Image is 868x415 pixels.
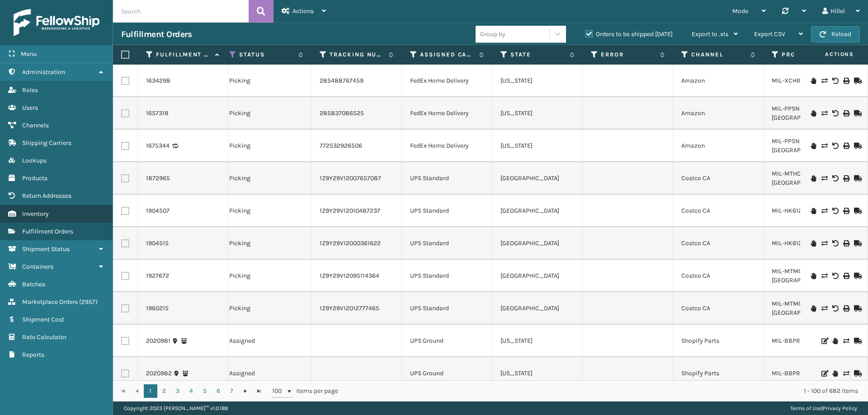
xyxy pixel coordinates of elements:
[184,384,198,398] a: 4
[772,267,830,284] a: MIL-MTMC-6-T-[GEOGRAPHIC_DATA]
[772,105,830,121] a: MIL-PPSNGRY-D-[GEOGRAPHIC_DATA]
[854,273,859,279] i: Mark as Shipped
[402,195,492,227] td: UPS Standard
[821,110,827,117] i: Change shipping
[221,260,311,292] td: Picking
[854,143,859,149] i: Mark as Shipped
[832,370,838,377] i: On Hold
[854,370,859,377] i: Mark as Shipped
[21,50,37,58] span: Menu
[492,325,583,357] td: [US_STATE]
[22,228,73,235] span: Fulfillment Orders
[351,387,858,396] div: 1 - 100 of 682 items
[272,384,338,398] span: items per page
[811,26,860,42] button: Reload
[811,143,816,149] i: On Hold
[22,139,71,147] span: Shipping Carriers
[843,208,849,214] i: Print Label
[811,175,816,182] i: On Hold
[510,51,565,59] label: State
[811,273,816,279] i: On Hold
[320,304,379,312] a: 1Z9Y29V12012777465
[821,143,827,149] i: Change shipping
[772,337,826,345] a: MIL-BBPRS-A-RP-O
[402,227,492,260] td: UPS Standard
[811,208,816,214] i: On Hold
[821,175,827,182] i: Change shipping
[673,292,764,325] td: Costco CA
[320,272,379,280] a: 1Z9Y29V12095114364
[843,175,849,182] i: Print Label
[146,239,169,248] a: 1904515
[823,405,857,411] a: Privacy Policy
[843,273,849,279] i: Print Label
[832,338,838,344] i: On Hold
[772,207,826,214] a: MIL-HK612-6-31-CA
[146,76,170,85] a: 1634298
[854,240,859,247] i: Mark as Shipped
[121,29,192,40] h3: Fulfillment Orders
[673,162,764,195] td: Costco CA
[144,384,157,398] a: 1
[402,162,492,195] td: UPS Standard
[22,245,70,253] span: Shipment Status
[854,175,859,182] i: Mark as Shipped
[320,239,381,247] a: 1Z9Y29V12000361622
[843,370,849,377] i: Change shipping
[22,192,71,200] span: Return Addresses
[832,78,838,84] i: Void Label
[673,97,764,130] td: Amazon
[821,273,827,279] i: Change shipping
[402,357,492,390] td: UPS Ground
[811,305,816,312] i: On Hold
[242,387,249,395] span: Go to the next page
[832,240,838,247] i: Void Label
[146,141,170,150] a: 1675344
[22,121,49,129] span: Channels
[156,51,211,59] label: Fulfillment Order Id
[14,9,99,36] img: logo
[854,110,859,117] i: Mark as Shipped
[821,305,827,312] i: Change shipping
[221,97,311,130] td: Picking
[212,384,225,398] a: 6
[754,30,785,38] span: Export CSV
[320,207,380,214] a: 1Z9Y29V12010487237
[691,51,746,59] label: Channel
[492,227,583,260] td: [GEOGRAPHIC_DATA]
[22,68,65,76] span: Administration
[772,239,826,247] a: MIL-HK612-6-31-CA
[843,305,849,312] i: Print Label
[821,208,827,214] i: Change shipping
[22,280,45,288] span: Batches
[402,292,492,325] td: UPS Standard
[171,384,184,398] a: 3
[832,273,838,279] i: Void Label
[673,130,764,162] td: Amazon
[832,175,838,182] i: Void Label
[225,384,239,398] a: 7
[585,30,673,38] label: Orders to be shipped [DATE]
[492,162,583,195] td: [GEOGRAPHIC_DATA]
[790,405,821,411] a: Terms of Use
[854,78,859,84] i: Mark as Shipped
[255,387,263,395] span: Go to the last page
[492,65,583,97] td: [US_STATE]
[492,130,583,162] td: [US_STATE]
[843,338,849,344] i: Change shipping
[673,357,764,390] td: Shopify Parts
[832,305,838,312] i: Void Label
[811,78,816,84] i: On Hold
[221,325,311,357] td: Assigned
[252,384,266,398] a: Go to the last page
[146,271,169,280] a: 1927672
[790,401,857,415] div: |
[239,384,252,398] a: Go to the next page
[320,109,364,117] a: 285837086525
[146,206,170,215] a: 1904507
[492,292,583,325] td: [GEOGRAPHIC_DATA]
[420,51,475,59] label: Assigned Carrier Service
[732,7,748,15] span: Mode
[22,104,38,112] span: Users
[239,51,294,59] label: Status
